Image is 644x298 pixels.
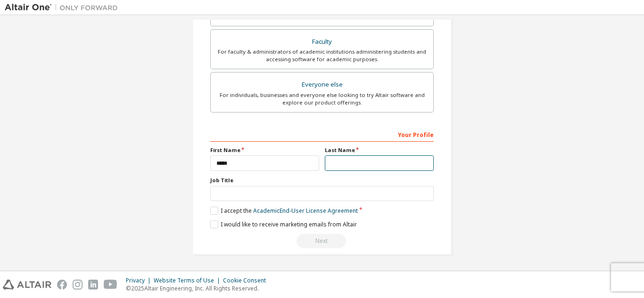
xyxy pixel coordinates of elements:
div: Your Profile [210,127,434,142]
div: Read and acccept EULA to continue [210,234,434,248]
div: Privacy [126,277,154,284]
div: For faculty & administrators of academic institutions administering students and accessing softwa... [216,48,428,63]
label: Job Title [210,177,434,184]
label: First Name [210,146,319,154]
div: Website Terms of Use [154,277,223,284]
div: For individuals, businesses and everyone else looking to try Altair software and explore our prod... [216,91,428,106]
label: Last Name [325,146,434,154]
label: I would like to receive marketing emails from Altair [210,220,357,228]
img: facebook.svg [57,280,67,290]
div: Everyone else [216,78,428,91]
img: youtube.svg [104,280,117,290]
label: I accept the [210,207,358,215]
img: instagram.svg [73,280,83,290]
img: Altair One [5,3,123,12]
img: linkedin.svg [88,280,98,290]
div: Cookie Consent [223,277,272,284]
p: © 2025 Altair Engineering, Inc. All Rights Reserved. [126,284,272,292]
a: Academic End-User License Agreement [253,207,358,215]
img: altair_logo.svg [3,280,51,290]
div: Faculty [216,35,428,48]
